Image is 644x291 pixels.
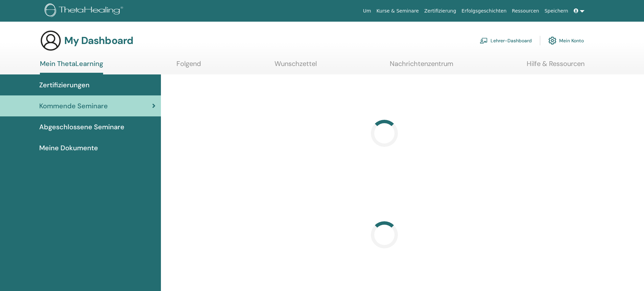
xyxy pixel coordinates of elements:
a: Mein Konto [548,33,584,48]
span: Zertifizierungen [39,80,90,90]
span: Meine Dokumente [39,143,98,153]
a: Zertifizierung [422,5,459,17]
span: Kommende Seminare [39,101,108,111]
img: cog.svg [548,35,556,46]
a: Speichern [542,5,571,17]
a: Folgend [176,60,201,73]
a: Lehrer-Dashboard [480,33,532,48]
a: Nachrichtenzentrum [390,60,453,73]
h3: My Dashboard [64,35,133,47]
img: generic-user-icon.jpg [40,30,62,51]
img: logo.png [45,3,125,19]
a: Erfolgsgeschichten [459,5,509,17]
a: Kurse & Seminare [374,5,422,17]
img: chalkboard-teacher.svg [480,38,488,44]
a: Hilfe & Ressourcen [527,60,585,73]
a: Wunschzettel [275,60,317,73]
a: Mein ThetaLearning [40,60,103,74]
a: Um [360,5,374,17]
span: Abgeschlossene Seminare [39,122,124,132]
a: Ressourcen [509,5,542,17]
